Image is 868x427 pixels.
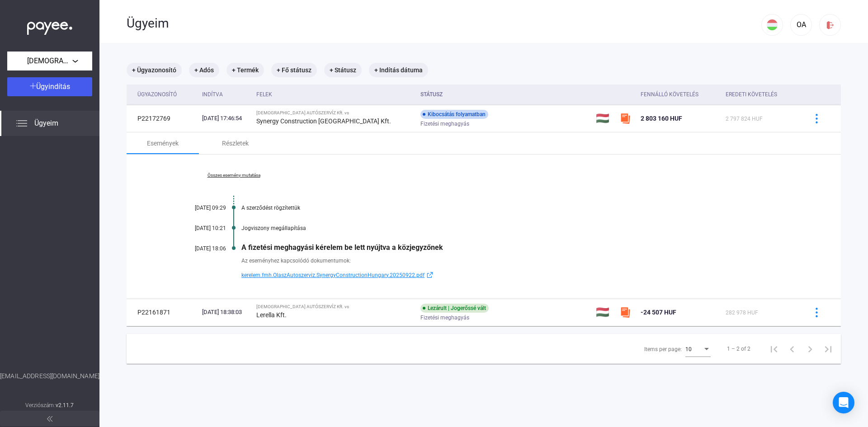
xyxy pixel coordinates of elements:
div: Felek [256,89,413,100]
div: Események [147,138,179,149]
div: [DEMOGRAPHIC_DATA] AUTÓSZERVÍZ Kft. vs [256,304,413,310]
div: Indítva [202,89,249,100]
mat-chip: + Fő státusz [271,63,317,77]
div: [DATE] 18:38:03 [202,308,249,317]
img: logout-red [826,20,835,30]
strong: Lerella Kft. [256,311,287,319]
span: Fizetési meghagyás [420,312,469,323]
div: Fennálló követelés [641,89,718,100]
img: arrow-double-left-grey.svg [47,416,52,422]
div: [DATE] 18:06 [172,245,226,252]
div: [DATE] 09:29 [172,205,226,211]
span: Fizetési meghagyás [420,118,469,129]
span: -24 507 HUF [641,309,676,316]
mat-chip: + Indítás dátuma [369,63,428,77]
img: external-link-blue [425,272,435,278]
span: Ügyindítás [36,82,70,91]
span: 2 803 160 HUF [641,115,682,122]
img: szamlazzhu-mini [620,113,631,124]
td: 🇭🇺 [592,299,616,326]
img: plus-white.svg [30,83,36,89]
td: P22161871 [127,299,198,326]
button: [DEMOGRAPHIC_DATA] AUTÓSZERVÍZ Kft. [7,52,92,70]
div: Részletek [222,138,249,149]
div: Fennálló követelés [641,89,698,100]
mat-chip: + Adós [189,63,219,77]
span: kerelem.fmh.OlaszAutoszerviz.SynergyConstructionHungary.20250922.pdf [241,270,425,281]
button: Ügyindítás [7,77,92,96]
td: P22172769 [127,105,198,132]
button: Last page [819,340,837,358]
div: A fizetési meghagyási kérelem be lett nyújtva a közjegyzőnek [241,243,796,252]
span: 2 797 824 HUF [726,116,763,122]
div: Az eseményhez kapcsolódó dokumentumok: [241,256,796,265]
button: OA [790,14,812,36]
button: more-blue [807,303,826,322]
img: HU [767,19,778,30]
div: [DATE] 10:21 [172,225,226,231]
div: Ügyazonosító [137,89,195,100]
mat-chip: + Termék [226,63,264,77]
button: Next page [801,340,819,358]
button: First page [765,340,783,358]
div: Lezárult | Jogerőssé vált [420,304,489,313]
span: 282 978 HUF [726,310,758,316]
div: Items per page: [644,344,682,355]
div: 1 – 2 of 2 [727,343,750,354]
td: 🇭🇺 [592,105,616,132]
div: Jogviszony megállapítása [241,225,796,231]
img: list.svg [16,118,27,129]
a: kerelem.fmh.OlaszAutoszerviz.SynergyConstructionHungary.20250922.pdfexternal-link-blue [241,270,796,281]
a: Összes esemény mutatása [172,173,296,178]
mat-chip: + Ügyazonosító [127,63,182,77]
div: [DATE] 17:46:54 [202,114,249,123]
span: 10 [685,346,692,352]
div: OA [793,19,809,30]
div: Ügyazonosító [137,89,177,100]
mat-chip: + Státusz [324,63,362,77]
span: [DEMOGRAPHIC_DATA] AUTÓSZERVÍZ Kft. [27,56,72,66]
div: Felek [256,89,272,100]
div: Eredeti követelés [726,89,777,100]
th: Státusz [417,84,592,105]
span: Ügyeim [34,118,58,129]
div: Ügyeim [127,16,761,31]
div: [DEMOGRAPHIC_DATA] AUTÓSZERVÍZ Kft. vs [256,110,413,116]
strong: v2.11.7 [56,402,74,408]
strong: Synergy Construction [GEOGRAPHIC_DATA] Kft. [256,117,391,125]
div: Open Intercom Messenger [833,392,854,413]
button: more-blue [807,109,826,128]
mat-select: Items per page: [685,343,711,354]
button: logout-red [819,14,841,36]
button: HU [761,14,783,36]
img: white-payee-white-dot.svg [27,17,72,35]
div: A szerződést rögzítettük [241,205,796,211]
img: szamlazzhu-mini [620,307,631,318]
div: Eredeti követelés [726,89,796,100]
div: Indítva [202,89,223,100]
div: Kibocsátás folyamatban [420,110,488,119]
button: Previous page [783,340,801,358]
img: more-blue [812,308,821,317]
img: more-blue [812,114,821,123]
